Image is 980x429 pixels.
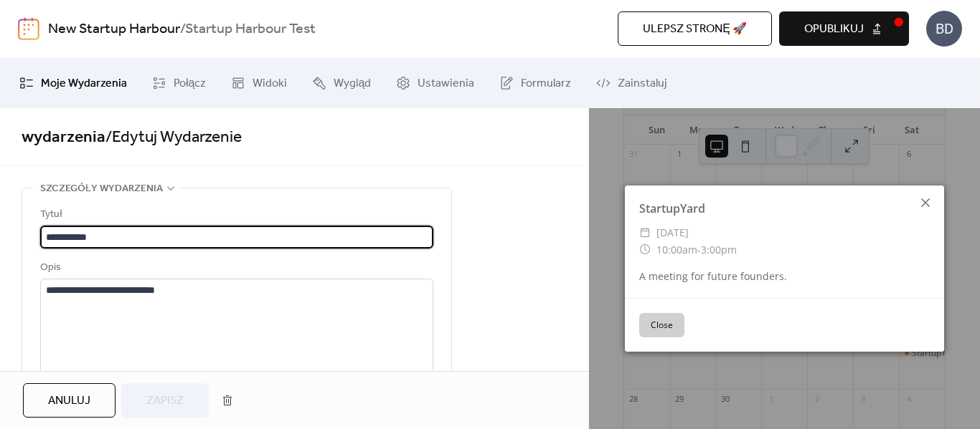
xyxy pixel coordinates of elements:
span: Ustawienia [418,75,474,92]
a: New Startup Harbour [48,16,180,43]
a: Wygląd [301,64,382,102]
b: Startup Harbour Test [185,16,316,43]
b: / [180,16,185,43]
span: Wygląd [334,75,371,92]
button: Anuluj [23,383,116,418]
button: Opublikuj [779,11,909,46]
a: Moje Wydarzenia [9,64,138,102]
a: wydarzenia [22,122,105,153]
div: Opis [40,259,430,276]
a: Zainstaluj [585,64,678,102]
img: logo [18,17,39,40]
button: Ulepsz stronę 🚀 [618,11,772,46]
span: Połącz [174,75,206,92]
span: [DATE] [656,224,689,241]
span: 10:00am [656,243,697,256]
span: Ulepsz stronę 🚀 [643,21,747,38]
a: Połącz [141,64,217,102]
a: Formularz [489,64,582,102]
div: StartupYard [625,200,944,217]
button: Close [639,313,684,337]
div: Tytuł [40,206,430,223]
div: ​ [639,224,651,241]
a: Widoki [220,64,298,102]
span: Opublikuj [804,21,864,38]
div: ​ [639,241,651,259]
div: A meeting for future founders. [625,269,944,284]
span: Formularz [521,75,571,92]
span: Szczegóły wydarzenia [40,180,163,198]
span: 3:00pm [701,243,737,256]
span: Anuluj [48,392,90,410]
span: - [697,243,701,256]
span: / Edytuj Wydarzenie [105,122,242,153]
span: Moje Wydarzenia [41,75,127,92]
span: Widoki [253,75,287,92]
a: Ustawienia [385,64,485,102]
div: BD [926,11,962,47]
span: Zainstaluj [618,75,667,92]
